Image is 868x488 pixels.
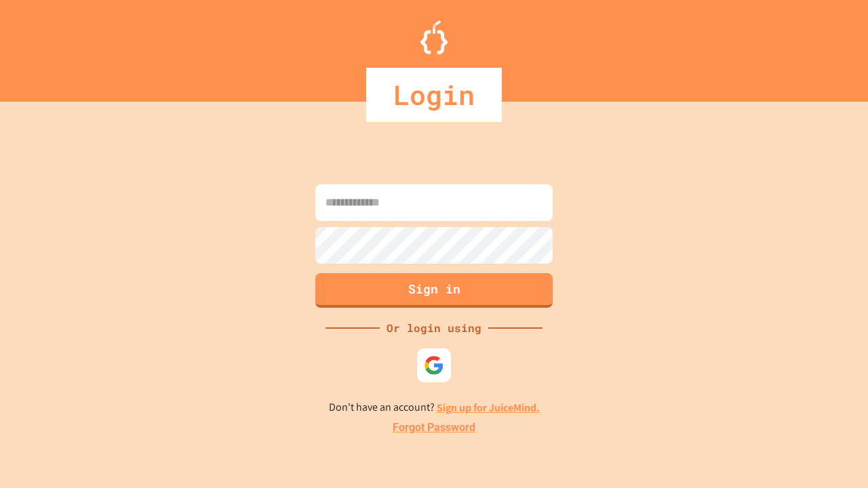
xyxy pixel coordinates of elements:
[315,273,553,308] button: Sign in
[329,399,540,416] p: Don't have an account?
[755,375,854,432] iframe: chat widget
[380,320,488,336] div: Or login using
[366,68,502,122] div: Login
[424,355,444,375] img: google-icon.svg
[393,420,475,436] a: Forgot Password
[811,434,854,474] iframe: chat widget
[420,20,448,54] img: Logo.svg
[437,401,540,415] a: Sign up for JuiceMind.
